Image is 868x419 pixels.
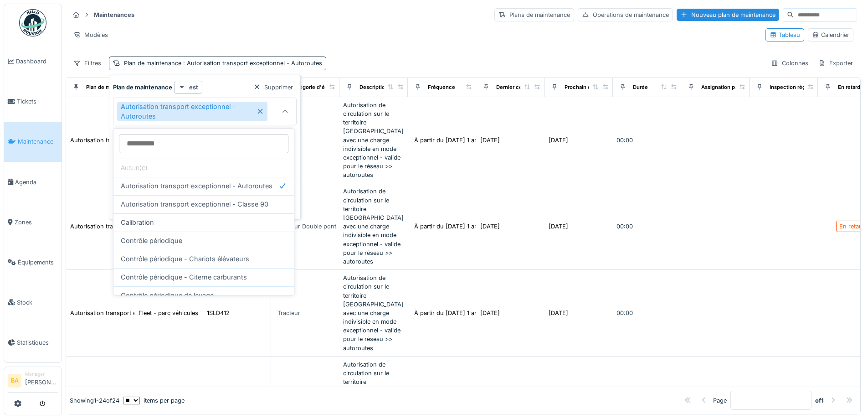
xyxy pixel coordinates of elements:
div: Plan de maintenance [124,59,322,67]
div: En retard [839,222,865,231]
div: items per page [123,396,185,405]
div: Dernier contrôle [496,83,537,91]
span: : Autorisation transport exceptionnel - Autoroutes [181,60,322,67]
div: Autorisation de circulation sur le territoire [GEOGRAPHIC_DATA] avec une charge indivisible en mo... [343,101,404,180]
div: Tracteur [277,309,300,317]
div: À partir du [DATE] 1 an(s) après la date de... [414,136,537,145]
div: Fréquence [428,83,455,91]
div: Showing 1 - 24 of 24 [70,396,119,405]
span: Maintenance [18,137,58,146]
div: Nouveau plan de maintenance [677,9,779,21]
span: Autorisation transport exceptionnel - Classe 90 [121,199,268,209]
div: Ajouter une condition [218,125,297,138]
div: Filtres [69,57,105,70]
div: À partir du [DATE] 1 an(s) après la date de... [414,222,537,231]
div: Description [360,83,388,91]
div: Manager [25,371,58,378]
div: 00:00 [616,136,678,145]
span: Zones [15,218,58,227]
div: [DATE] [549,222,568,231]
div: Tracteur Double ponts [277,222,339,231]
div: Page [713,396,727,405]
strong: Maintenances [90,10,138,19]
div: Durée [633,83,648,91]
div: Autorisation de circulation sur le territoire [GEOGRAPHIC_DATA] avec une charge indivisible en mo... [343,187,404,266]
div: 00:00 [616,309,678,317]
div: Autorisation transport exceptionnel - Autoroutes [70,136,205,145]
div: [DATE] [480,309,500,317]
div: Autorisation transport exceptionnel - Autoroutes [70,309,205,317]
div: En retard [838,83,860,91]
div: Tableau [770,31,800,39]
div: Prochain contrôle [565,83,609,91]
div: [DATE] [549,309,568,317]
div: Opérations de maintenance [578,8,673,21]
div: Autorisation de circulation sur le territoire [GEOGRAPHIC_DATA] avec une charge indivisible en mo... [343,274,404,352]
div: À partir du [DATE] 1 an(s) après la date de... [414,309,537,317]
img: Badge_color-CXgf-gQk.svg [19,9,46,36]
div: Catégorie d'équipement [291,83,352,91]
span: Stock [17,298,58,307]
div: Plan de maintenance [86,83,138,91]
span: Contrôle périodique - Chariots élévateurs [121,254,249,264]
strong: Plan de maintenance [113,83,172,92]
div: Autorisation transport exceptionnel - Autoroutes [117,102,268,121]
div: [DATE] [480,222,500,231]
div: 1SLD412 [207,309,230,317]
div: Modèles [69,28,112,41]
span: Contrôle périodique [121,236,182,246]
div: Exporter [814,57,857,70]
div: Plans de maintenance [494,8,574,21]
li: [PERSON_NAME] [25,371,58,390]
strong: est [189,83,198,92]
span: Contrôle périodique - Citerne carburants [121,272,247,282]
span: Contrôle périodique de levage [121,290,214,300]
strong: of 1 [815,396,824,405]
span: Dashboard [16,57,58,66]
div: Calendrier [812,31,849,39]
div: 00:00 [616,222,678,231]
div: [DATE] [480,136,500,145]
span: Tickets [17,97,58,106]
span: Agenda [15,178,58,186]
span: Statistiques [17,338,58,347]
span: Équipements [18,258,58,267]
span: Calibration [121,217,154,228]
div: Assignation par défaut [701,83,757,91]
div: Autorisation transport exceptionnel - Autoroutes [70,222,205,231]
li: BA [8,374,21,388]
span: Autorisation transport exceptionnel - Autoroutes [121,181,272,191]
div: Fleet - parc véhicules [139,309,198,317]
div: Aucun(e) [113,159,294,177]
div: Supprimer [250,81,297,93]
div: [DATE] [549,136,568,145]
div: Inspection réglementaire [770,83,832,91]
div: Colonnes [767,57,812,70]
